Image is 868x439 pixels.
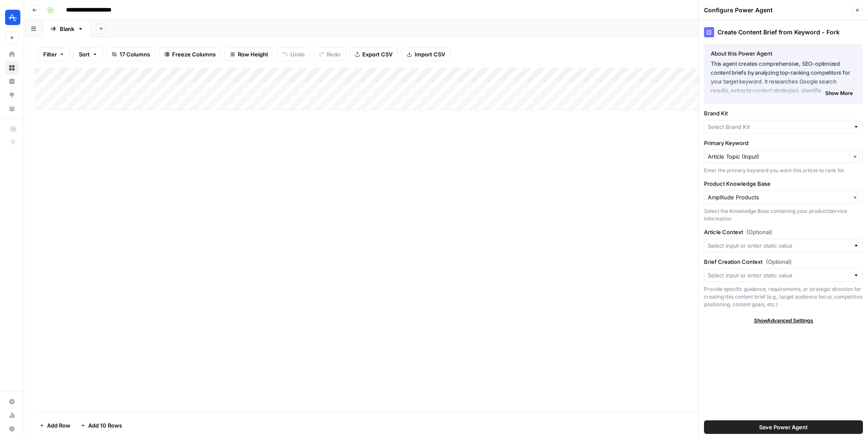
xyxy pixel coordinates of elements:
button: Add Row [34,419,75,432]
button: Export CSV [349,48,398,61]
button: Help + Support [5,422,19,436]
label: Brief Creation Context [704,257,863,266]
span: Show Advanced Settings [754,317,813,324]
a: Opportunities [5,88,19,102]
span: Redo [327,50,340,59]
span: (Optional) [766,257,792,266]
a: Your Data [5,102,19,115]
label: Brand Kit [704,109,863,117]
span: Freeze Columns [172,50,216,59]
span: Sort [79,50,90,59]
a: Usage [5,408,19,422]
span: Filter [43,50,57,59]
div: Enter the primary keyword you want this article to rank for. [704,167,863,174]
button: Redo [314,48,346,61]
img: Amplitude Logo [5,10,20,25]
button: Workspace: Amplitude [5,7,19,28]
input: Select Brand Kit [708,123,850,131]
button: Import CSV [401,48,451,61]
label: Product Knowledge Base [704,179,863,188]
p: This agent creates comprehensive, SEO-optimized content briefs by analyzing top-ranking competito... [711,59,856,95]
div: Provide specific guidance, requirements, or strategic direction for creating this content brief (... [704,285,863,308]
span: Row Height [238,50,268,59]
a: Insights [5,75,19,88]
button: Freeze Columns [159,48,221,61]
button: Row Height [225,48,274,61]
button: Add 10 Rows [75,419,127,432]
span: Add 10 Rows [88,421,122,430]
div: About this Power Agent [711,49,856,58]
a: Blank [43,20,91,37]
div: Select the Knowledge Base containing your product/service information [704,207,863,223]
span: 17 Columns [120,50,150,59]
span: Show More [825,89,853,97]
a: Browse [5,61,19,75]
span: (Optional) [746,228,772,236]
span: Undo [290,50,305,59]
button: Undo [277,48,310,61]
span: Save Power Agent [759,423,808,431]
label: Primary Keyword [704,139,863,147]
span: Import CSV [415,50,445,59]
input: Select input or enter static value [708,241,850,250]
a: Home [5,48,19,61]
input: Article Topic (Input) [708,152,847,161]
a: Settings [5,395,19,408]
button: Save Power Agent [704,420,863,434]
button: 17 Columns [106,48,156,61]
button: Show More [822,88,856,99]
span: Export CSV [362,50,392,59]
input: Amplitude Products [708,193,847,201]
label: Article Context [704,228,863,236]
button: Sort [73,48,103,61]
span: Add Row [47,421,70,430]
button: Filter [38,48,70,61]
input: Select input or enter static value [708,271,850,280]
div: Blank [60,25,74,33]
div: Create Content Brief from Keyword - Fork [704,27,863,37]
